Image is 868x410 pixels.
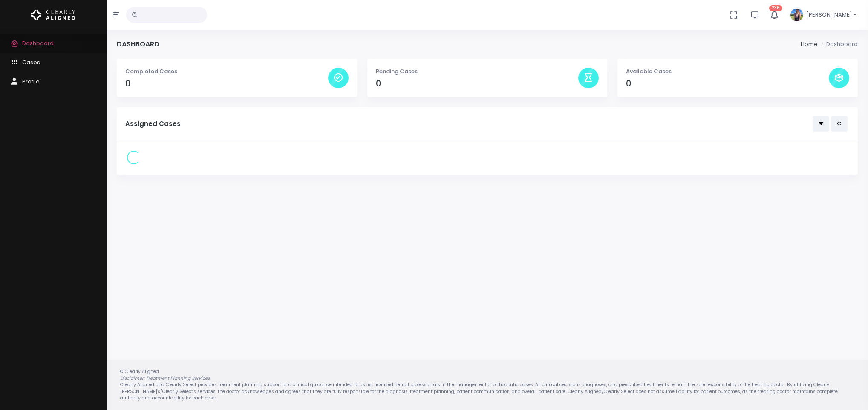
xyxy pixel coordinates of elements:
[22,77,40,86] span: Profile
[112,368,863,401] div: © Clearly Aligned Clearly Aligned and Clearly Select provides treatment planning support and clin...
[125,67,328,76] p: Completed Cases
[22,39,54,47] span: Dashboard
[806,11,852,19] span: [PERSON_NAME]
[125,79,328,89] h4: 0
[117,40,159,48] h4: Dashboard
[125,120,813,128] h5: Assigned Cases
[626,67,829,76] p: Available Cases
[769,5,782,11] span: 236
[818,40,858,49] li: Dashboard
[626,79,829,89] h4: 0
[120,375,210,381] em: Disclaimer: Treatment Planning Services
[789,7,805,23] img: Header Avatar
[376,79,579,89] h4: 0
[801,40,818,49] li: Home
[31,6,75,24] img: Logo Horizontal
[22,58,40,66] span: Cases
[376,67,579,76] p: Pending Cases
